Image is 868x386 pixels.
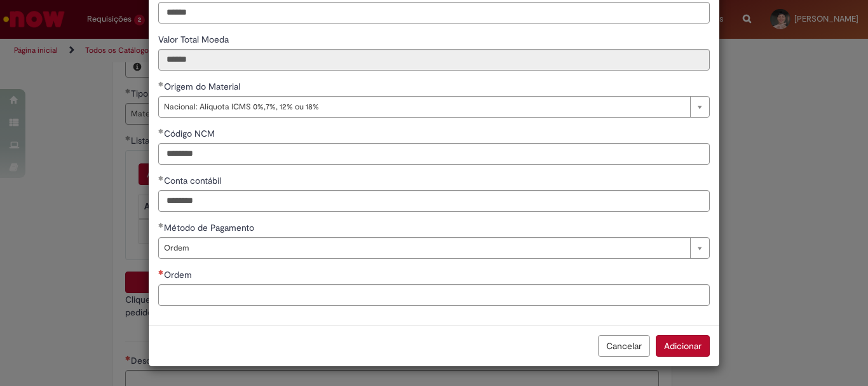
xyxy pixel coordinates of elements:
span: Origem do Material [164,81,243,92]
span: Obrigatório Preenchido [158,223,164,228]
span: Obrigatório Preenchido [158,176,164,181]
button: Adicionar [656,335,710,357]
span: Código NCM [164,128,217,139]
span: Somente leitura - Valor Total Moeda [158,34,231,45]
input: Código NCM [158,143,710,165]
input: Valor Unitário [158,2,710,24]
span: Obrigatório Preenchido [158,81,164,86]
span: Necessários [158,270,164,275]
input: Ordem [158,284,710,306]
input: Valor Total Moeda [158,49,710,71]
span: Obrigatório Preenchido [158,128,164,134]
span: Ordem [164,269,194,280]
input: Conta contábil [158,190,710,212]
span: Método de Pagamento [164,222,257,233]
button: Cancelar [598,335,650,357]
span: Conta contábil [164,175,224,186]
span: Ordem [164,238,684,258]
span: Nacional: Alíquota ICMS 0%,7%, 12% ou 18% [164,97,684,117]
